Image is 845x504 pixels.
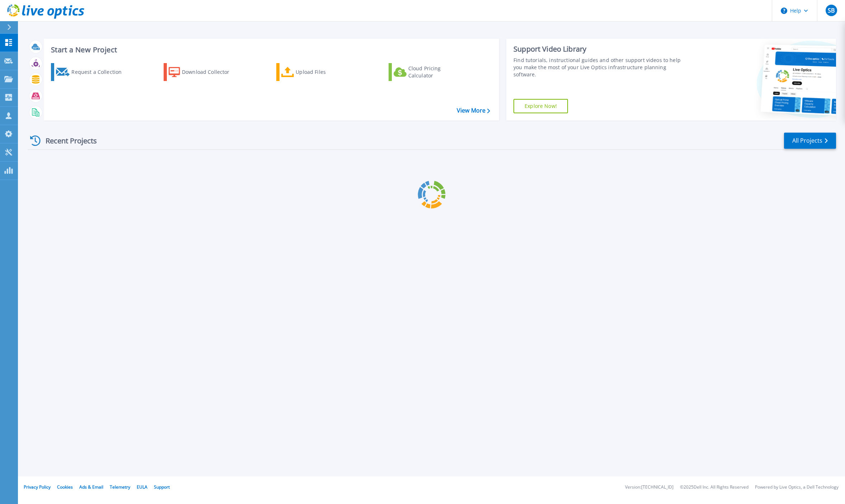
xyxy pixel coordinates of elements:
[625,485,673,490] li: Version: [TECHNICAL_ID]
[680,485,748,490] li: © 2025 Dell Inc. All Rights Reserved
[28,132,107,149] div: Recent Projects
[389,63,469,81] a: Cloud Pricing Calculator
[24,484,51,490] a: Privacy Policy
[164,63,244,81] a: Download Collector
[57,484,73,490] a: Cookies
[79,484,103,490] a: Ads & Email
[296,65,353,79] div: Upload Files
[71,65,129,79] div: Request a Collection
[513,99,568,113] a: Explore Now!
[784,133,836,149] a: All Projects
[513,57,683,78] div: Find tutorials, instructional guides and other support videos to help you make the most of your L...
[110,484,130,490] a: Telemetry
[182,65,239,79] div: Download Collector
[137,484,147,490] a: EULA
[828,8,835,13] span: SB
[51,63,131,81] a: Request a Collection
[513,44,683,54] div: Support Video Library
[408,65,466,79] div: Cloud Pricing Calculator
[51,46,490,54] h3: Start a New Project
[457,107,490,114] a: View More
[154,484,170,490] a: Support
[755,485,839,490] li: Powered by Live Optics, a Dell Technology
[276,63,356,81] a: Upload Files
